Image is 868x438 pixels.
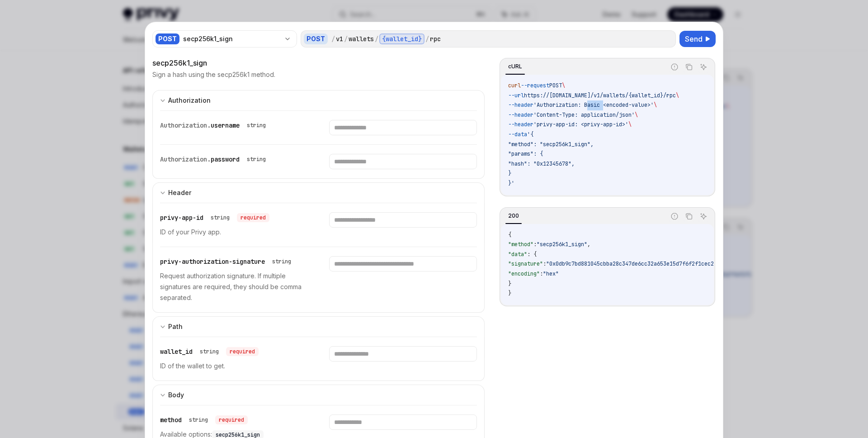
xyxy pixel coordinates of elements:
span: POST [549,82,562,89]
div: privy-app-id [160,212,269,223]
div: privy-authorization-signature [160,256,295,267]
p: ID of the wallet to get. [160,361,307,371]
span: }' [508,180,514,187]
span: --header [508,111,533,119]
span: method [160,416,182,424]
span: , [587,241,590,248]
p: Sign a hash using the secp256k1 method. [152,70,275,79]
span: Authorization. [160,155,211,163]
button: Ask AI [698,61,709,73]
button: expand input section [152,316,485,337]
span: https://[DOMAIN_NAME]/v1/wallets/{wallet_id}/rpc [524,92,676,99]
span: Authorization. [160,121,211,129]
span: --request [521,82,549,89]
span: password [211,155,240,163]
span: : [540,270,543,277]
div: / [425,34,429,43]
div: {wallet_id} [379,33,425,44]
div: / [344,34,348,43]
span: } [508,170,511,177]
div: required [226,347,259,356]
span: \ [676,92,679,99]
div: cURL [505,61,525,72]
span: "method": "secp256k1_sign", [508,141,594,148]
span: "encoding" [508,270,540,277]
div: Authorization.password [160,154,269,165]
span: } [508,290,511,297]
span: --header [508,121,533,128]
div: Authorization [168,95,211,106]
span: privy-authorization-signature [160,257,265,266]
span: username [211,121,240,129]
button: Ask AI [698,210,709,222]
span: "hash": "0x12345678", [508,160,575,167]
div: required [237,213,269,222]
button: expand input section [152,90,485,110]
span: 'Content-Type: application/json' [533,111,635,119]
button: POSTsecp256k1_sign [152,29,297,48]
button: expand input section [152,182,485,203]
span: '{ [527,131,533,138]
span: "secp256k1_sign" [537,241,587,248]
div: v1 [336,34,343,43]
span: --data [508,131,527,138]
span: --url [508,92,524,99]
span: 'Authorization: Basic <encoded-value>' [533,101,654,109]
span: privy-app-id [160,214,203,222]
button: Copy the contents from the code block [683,210,695,222]
div: Path [168,321,183,332]
div: rpc [430,34,441,43]
div: POST [304,33,328,44]
span: \ [628,121,632,128]
span: curl [508,82,521,89]
button: expand input section [152,385,485,405]
span: \ [562,82,565,89]
div: 200 [505,210,522,221]
span: 'privy-app-id: <privy-app-id>' [533,121,628,128]
div: secp256k1_sign [152,57,485,68]
span: \ [654,101,657,109]
div: Authorization.username [160,120,269,131]
span: { [508,231,511,238]
div: POST [156,33,179,44]
span: : { [527,251,537,258]
span: "params": { [508,150,543,157]
span: Send [685,33,703,44]
span: wallet_id [160,348,193,356]
span: } [508,280,511,287]
div: Header [168,187,191,198]
p: Request authorization signature. If multiple signatures are required, they should be comma separa... [160,271,307,303]
button: Send [679,31,716,47]
span: \ [635,111,638,119]
div: required [215,415,248,424]
span: "data" [508,251,527,258]
div: method [160,414,248,425]
span: "signature" [508,260,543,267]
p: ID of your Privy app. [160,227,307,238]
button: Copy the contents from the code block [683,61,695,73]
div: / [375,34,378,43]
span: "hex" [543,270,559,277]
div: secp256k1_sign [183,34,280,43]
div: Body [168,390,184,400]
div: wallets [349,34,374,43]
div: / [331,34,335,43]
button: Report incorrect code [669,210,680,222]
button: Report incorrect code [669,61,680,73]
div: wallet_id [160,346,259,357]
span: : [533,241,537,248]
span: : [543,260,546,267]
span: "method" [508,241,533,248]
span: --header [508,101,533,109]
